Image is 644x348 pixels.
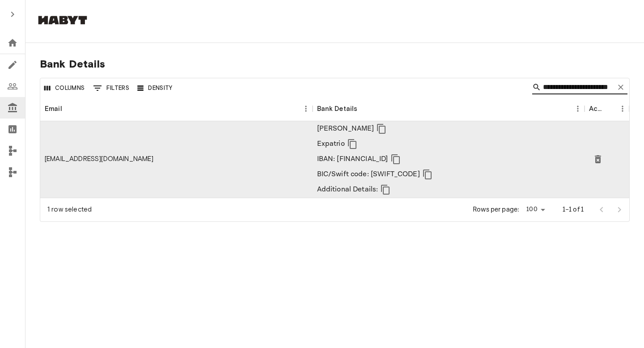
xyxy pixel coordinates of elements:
[473,205,519,214] p: Rows per page:
[135,81,175,95] button: Density
[45,154,154,164] div: sagacious.rais@gmail.com
[357,102,370,115] button: Sort
[317,139,345,149] p: Expatrio
[614,81,627,94] button: Clear
[589,96,603,121] div: Actions
[42,81,87,95] button: Select columns
[40,96,313,121] div: Email
[603,102,616,115] button: Sort
[45,96,62,121] div: Email
[299,102,313,115] button: Menu
[523,203,548,216] div: 100
[317,96,358,121] div: Bank Details
[317,169,420,180] p: BIC/Swift code: [SWIFT_CODE]
[585,96,629,121] div: Actions
[62,102,75,115] button: Sort
[317,123,374,134] p: [PERSON_NAME]
[40,57,630,71] span: Bank Details
[616,102,629,115] button: Menu
[563,205,584,214] p: 1–1 of 1
[571,102,585,115] button: Menu
[317,154,388,165] p: IBAN: [FINANCIAL_ID]
[47,205,92,214] div: 1 row selected
[313,96,585,121] div: Bank Details
[532,80,627,96] div: Search
[36,16,89,25] img: Habyt
[91,81,132,95] button: Show filters
[317,184,378,195] p: Additional Details:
